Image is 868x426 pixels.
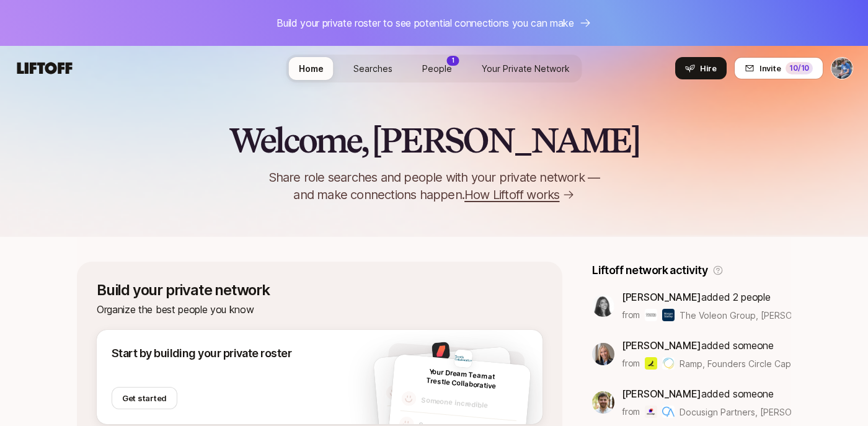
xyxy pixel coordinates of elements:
[464,186,574,203] a: How Liftoff works
[622,291,701,303] span: [PERSON_NAME]
[592,343,614,365] img: 73d29fa4_144c_4630_b624_e371fa1dc982.jpg
[353,63,392,74] span: Searches
[831,57,853,79] button: Seth Walker
[426,367,496,391] span: Your Dream Team at Trestle Collaborative
[622,308,640,322] p: from
[675,57,727,79] button: Hire
[421,394,518,414] p: Someone incredible
[662,406,675,418] img: CLARA Analytics
[622,339,701,352] span: [PERSON_NAME]
[622,388,701,400] span: [PERSON_NAME]
[622,289,791,305] p: added 2 people
[387,410,404,426] img: default-avatar.svg
[645,357,657,370] img: Ramp
[759,62,781,74] span: Invite
[482,63,570,74] span: Your Private Network
[112,345,291,362] p: Start by building your private roster
[97,301,542,317] p: Organize the best people you know
[289,57,334,80] a: Home
[452,56,454,65] p: 1
[412,57,462,80] a: People1
[645,309,657,321] img: The Voleon Group
[229,122,640,159] h2: Welcome, [PERSON_NAME]
[343,57,402,80] a: Searches
[386,384,402,401] img: default-avatar.svg
[454,349,472,368] img: 7840ec73_c53f_4a9e_8453_cbbf1b45f26b.jpg
[622,337,791,353] p: added someone
[299,63,324,74] span: Home
[464,186,559,203] span: How Liftoff works
[622,404,640,419] p: from
[734,57,823,79] button: Invite10/10
[700,62,717,74] span: Hire
[248,169,620,203] p: Share role searches and people with your private network — and make connections happen.
[662,309,675,321] img: Morgan Stanley
[786,62,813,74] div: 10 /10
[680,407,866,417] span: Docusign Partners, [PERSON_NAME] & others
[662,357,675,370] img: Founders Circle Capital
[592,295,614,317] img: 8ceac5c2_0793_43a9_a74c_5245b64e52df.jpg
[622,356,640,371] p: from
[97,282,542,299] p: Build your private network
[112,387,177,409] button: Get started
[277,15,574,31] p: Build your private roster to see potential connections you can make
[622,386,791,402] p: added someone
[401,391,417,407] img: default-avatar.svg
[432,342,450,360] img: 83cb9c85_9bbc_4df3_a173_21184cc89927.jpg
[592,262,707,279] p: Liftoff network activity
[645,406,657,418] img: Docusign Partners
[422,63,452,74] span: People
[680,358,840,369] span: Ramp, Founders Circle Capital & others
[592,391,614,414] img: db72d8b9_d9dc_469e_ace9_f485dd475bed.jpg
[831,58,852,79] img: Seth Walker
[472,57,580,80] a: Your Private Network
